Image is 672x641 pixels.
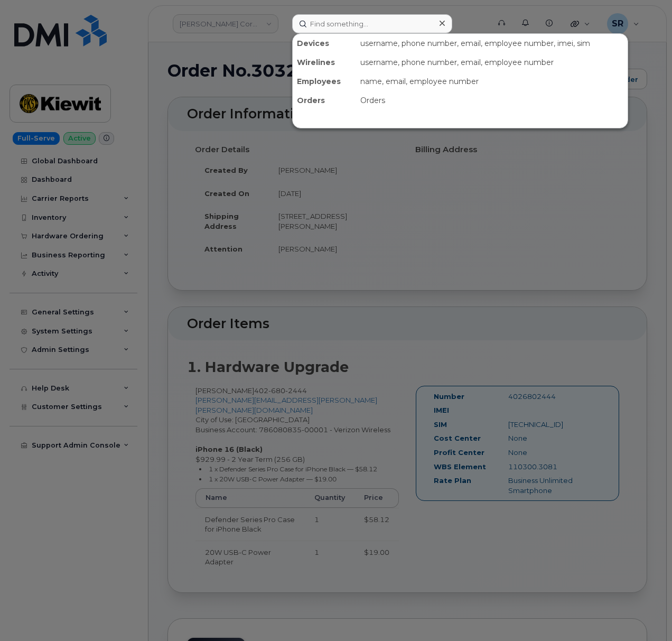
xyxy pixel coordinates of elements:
[293,72,356,91] div: Employees
[293,53,356,72] div: Wirelines
[356,72,628,91] div: name, email, employee number
[356,53,628,72] div: username, phone number, email, employee number
[626,595,664,633] iframe: Messenger Launcher
[293,91,356,110] div: Orders
[293,34,356,53] div: Devices
[356,34,628,53] div: username, phone number, email, employee number, imei, sim
[356,91,628,110] div: Orders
